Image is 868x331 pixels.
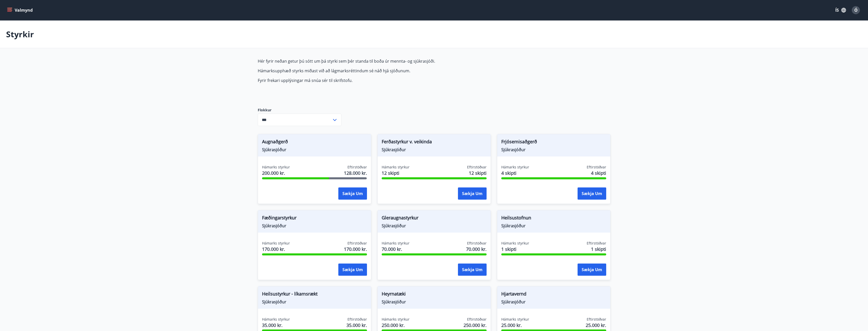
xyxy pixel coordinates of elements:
[467,317,487,322] span: Eftirstöðvar
[344,170,367,176] span: 128.000 kr.
[501,299,606,305] span: Sjúkrasjóður
[382,138,487,147] span: Ferðastyrkur v. veikinda
[501,246,529,252] span: 1 skipti
[833,6,849,15] button: ÍS
[262,214,367,223] span: Fæðingarstyrkur
[338,264,367,276] button: Sækja um
[587,241,606,246] span: Eftirstöðvar
[382,299,487,305] span: Sjúkrasjóður
[262,317,290,322] span: Hámarks styrkur
[591,170,606,176] span: 4 skipti
[578,264,606,276] button: Sækja um
[501,214,606,223] span: Heilsustofnun
[262,246,290,252] span: 170.000 kr.
[382,165,410,170] span: Hámarks styrkur
[262,223,367,229] span: Sjúkrasjóður
[469,170,487,176] span: 12 skipti
[501,138,606,147] span: Frjósemisaðgerð
[458,264,487,276] button: Sækja um
[262,170,290,176] span: 200.000 kr.
[382,214,487,223] span: Gleraugnastyrkur
[338,187,367,200] button: Sækja um
[501,317,529,322] span: Hámarks styrkur
[6,6,35,15] button: menu
[382,170,410,176] span: 12 skipti
[262,299,367,305] span: Sjúkrasjóður
[467,241,487,246] span: Eftirstöðvar
[382,322,410,328] span: 250.000 kr.
[382,241,410,246] span: Hámarks styrkur
[467,165,487,170] span: Eftirstöðvar
[347,241,367,246] span: Eftirstöðvar
[262,147,367,152] span: Sjúkrasjóður
[501,147,606,152] span: Sjúkrasjóður
[854,7,858,13] span: Ó
[591,246,606,252] span: 1 skipti
[587,317,606,322] span: Eftirstöðvar
[464,322,487,328] span: 250.000 kr.
[501,223,606,229] span: Sjúkrasjóður
[258,108,341,113] label: Flokkur
[258,68,497,74] p: Hámarksupphæð styrks miðast við að lágmarksréttindum sé náð hjá sjóðunum.
[347,317,367,322] span: Eftirstöðvar
[262,138,367,147] span: Augnaðgerð
[501,165,529,170] span: Hámarks styrkur
[344,246,367,252] span: 170.000 kr.
[382,223,487,229] span: Sjúkrasjóður
[382,290,487,299] span: Heyrnatæki
[262,322,290,328] span: 35.000 kr.
[347,165,367,170] span: Eftirstöðvar
[382,147,487,152] span: Sjúkrasjóður
[262,290,367,299] span: Heilsustyrkur - líkamsrækt
[262,241,290,246] span: Hámarks styrkur
[262,165,290,170] span: Hámarks styrkur
[586,322,606,328] span: 25.000 kr.
[501,170,529,176] span: 4 skipti
[382,317,410,322] span: Hámarks styrkur
[382,246,410,252] span: 70.000 kr.
[587,165,606,170] span: Eftirstöðvar
[466,246,487,252] span: 70.000 kr.
[578,187,606,200] button: Sækja um
[346,322,367,328] span: 35.000 kr.
[501,241,529,246] span: Hámarks styrkur
[501,290,606,299] span: Hjartavernd
[850,4,862,16] button: Ó
[501,322,529,328] span: 25.000 kr.
[258,78,497,83] p: Fyrir frekari upplýsingar má snúa sér til skrifstofu.
[458,187,487,200] button: Sækja um
[6,29,34,40] p: Styrkir
[258,58,497,64] p: Hér fyrir neðan getur þú sótt um þá styrki sem þér standa til boða úr mennta- og sjúkrasjóði.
